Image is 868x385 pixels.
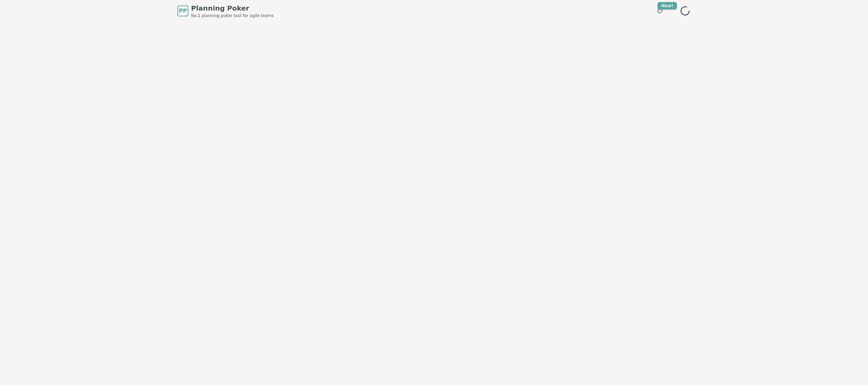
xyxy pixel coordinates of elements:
span: PP [179,7,187,15]
a: PPPlanning PokerNo.1 planning poker tool for agile teams [177,3,274,18]
span: Planning Poker [191,3,274,13]
span: No.1 planning poker tool for agile teams [191,13,274,18]
button: New! [654,5,666,17]
div: New! [657,2,677,10]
